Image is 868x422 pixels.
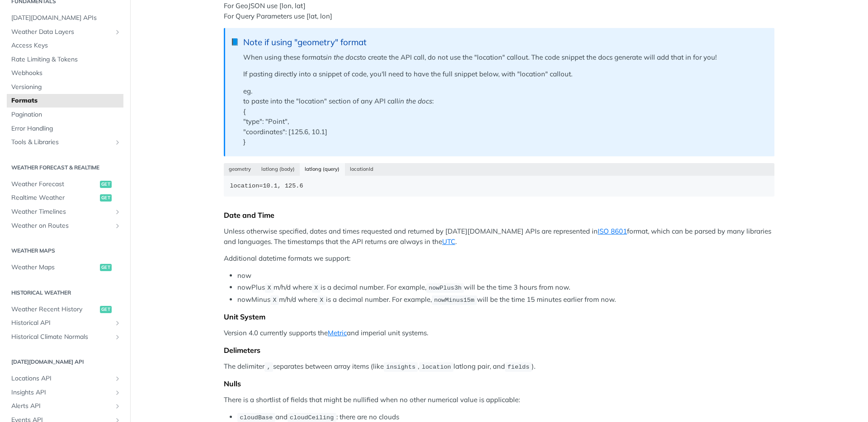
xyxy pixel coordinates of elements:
span: [DATE][DOMAIN_NAME] APIs [11,14,121,23]
span: Error Handling [11,124,121,133]
span: 📘 [231,37,239,47]
p: If pasting directly into a snippet of code, you'll need to have the full snippet below, with "loc... [243,69,765,80]
span: , [267,364,270,370]
a: Historical APIShow subpages for Historical API [7,316,123,330]
button: Show subpages for Weather Data Layers [114,28,121,36]
span: get [100,181,112,188]
span: Insights API [11,388,112,397]
span: Weather Recent History [11,305,98,314]
a: Weather Recent Historyget [7,303,123,316]
a: Metric [328,328,347,337]
span: X [314,285,318,291]
div: Nulls [224,379,774,388]
button: Show subpages for Weather Timelines [114,208,121,216]
p: There is a shortlist of fields that might be nullified when no other numerical value is applicable: [224,395,774,405]
div: Delimeters [224,346,774,355]
span: fields [507,364,529,370]
span: location [422,364,451,370]
button: Show subpages for Insights API [114,389,121,396]
h2: Weather Maps [7,247,123,255]
div: Date and Time [224,211,774,220]
div: Note if using "geometry" format [243,37,765,47]
span: Formats [11,96,121,105]
span: cloudCeiling [290,414,334,421]
p: eg. to paste into the "location" section of any API call : { "type": "Point", "coordinates": [125... [243,86,765,147]
h2: [DATE][DOMAIN_NAME] API [7,358,123,366]
a: Pagination [7,108,123,122]
span: Historical Climate Normals [11,333,112,342]
span: Weather on Routes [11,221,112,230]
span: Tools & Libraries [11,138,112,147]
p: When using these formats to create the API call, do not use the "location" callout. The code snip... [243,52,765,63]
button: Show subpages for Historical Climate Normals [114,333,121,341]
button: Show subpages for Historical API [114,319,121,327]
button: Show subpages for Tools & Libraries [114,139,121,146]
div: Unit System [224,312,774,321]
span: cloudBase [240,414,273,421]
li: now [237,271,774,281]
span: Pagination [11,110,121,119]
a: Weather on RoutesShow subpages for Weather on Routes [7,219,123,233]
span: get [100,306,112,313]
span: Locations API [11,374,112,383]
a: Versioning [7,80,123,94]
span: insights [386,364,415,370]
button: Show subpages for Alerts API [114,403,121,410]
h2: Historical Weather [7,289,123,297]
a: Realtime Weatherget [7,191,123,205]
a: Weather Mapsget [7,261,123,274]
div: location=10.1, 125.6 [230,182,769,191]
span: get [100,264,112,271]
a: Access Keys [7,39,123,52]
a: Locations APIShow subpages for Locations API [7,372,123,385]
a: Alerts APIShow subpages for Alerts API [7,399,123,413]
span: Weather Forecast [11,180,98,189]
span: X [273,297,276,304]
span: Rate Limiting & Tokens [11,55,121,64]
span: Webhooks [11,69,121,78]
button: locationId [345,163,379,176]
p: Additional datetime formats we support: [224,253,774,264]
button: latlong (body) [256,163,300,176]
em: in the docs [398,97,432,105]
span: Weather Maps [11,263,98,272]
span: Access Keys [11,41,121,50]
span: get [100,194,112,202]
span: nowMinus15m [434,297,474,304]
a: Tools & LibrariesShow subpages for Tools & Libraries [7,136,123,149]
a: ISO 8601 [598,227,627,235]
a: Weather TimelinesShow subpages for Weather Timelines [7,205,123,219]
button: geometry [224,163,256,176]
span: nowPlus3h [429,285,462,291]
a: Formats [7,94,123,108]
li: nowPlus m/h/d where is a decimal number. For example, will be the time 3 hours from now. [237,282,774,293]
span: Versioning [11,83,121,92]
p: Version 4.0 currently supports the and imperial unit systems. [224,328,774,338]
span: X [267,285,271,291]
a: Historical Climate NormalsShow subpages for Historical Climate Normals [7,330,123,344]
button: Show subpages for Locations API [114,375,121,382]
span: X [320,297,323,304]
span: Historical API [11,319,112,328]
button: Show subpages for Weather on Routes [114,222,121,230]
a: Rate Limiting & Tokens [7,53,123,66]
a: Webhooks [7,66,123,80]
span: Weather Timelines [11,207,112,216]
span: Weather Data Layers [11,28,112,37]
p: The delimiter separates between array items (like , latlong pair, and ). [224,361,774,372]
a: Weather Forecastget [7,178,123,191]
em: in the docs [326,53,360,61]
span: Alerts API [11,402,112,411]
h2: Weather Forecast & realtime [7,164,123,172]
a: UTC [442,237,455,246]
a: [DATE][DOMAIN_NAME] APIs [7,11,123,25]
a: Insights APIShow subpages for Insights API [7,386,123,399]
span: Realtime Weather [11,193,98,202]
li: nowMinus m/h/d where is a decimal number. For example, will be the time 15 minutes earlier from now. [237,295,774,305]
p: Unless otherwise specified, dates and times requested and returned by [DATE][DOMAIN_NAME] APIs ar... [224,226,774,247]
a: Error Handling [7,122,123,136]
a: Weather Data LayersShow subpages for Weather Data Layers [7,25,123,39]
